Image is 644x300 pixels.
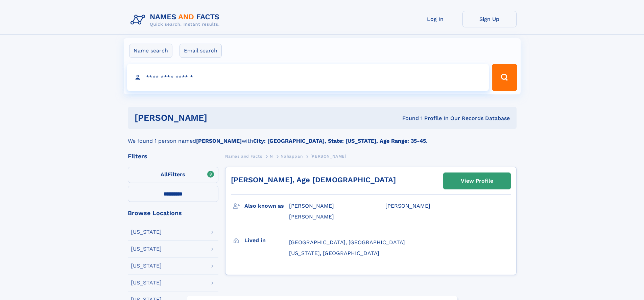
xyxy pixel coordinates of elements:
[253,138,426,144] b: City: [GEOGRAPHIC_DATA], State: [US_STATE], Age Range: 35-45
[244,235,289,246] h3: Lived in
[310,154,347,159] span: [PERSON_NAME]
[128,167,218,183] label: Filters
[461,173,493,189] div: View Profile
[444,173,510,189] a: View Profile
[244,200,289,212] h3: Also known as
[135,114,305,122] h1: [PERSON_NAME]
[180,44,222,58] label: Email search
[131,246,162,252] div: [US_STATE]
[492,64,517,91] button: Search Button
[128,11,225,29] img: Logo Names and Facts
[281,152,303,160] a: Nahappan
[129,44,172,58] label: Name search
[131,229,162,235] div: [US_STATE]
[462,11,517,27] a: Sign Up
[281,154,303,159] span: Nahappan
[128,210,218,216] div: Browse Locations
[196,138,242,144] b: [PERSON_NAME]
[289,203,334,209] span: [PERSON_NAME]
[289,239,405,246] span: [GEOGRAPHIC_DATA], [GEOGRAPHIC_DATA]
[289,213,334,220] span: [PERSON_NAME]
[270,152,273,160] a: N
[270,154,273,159] span: N
[161,171,168,178] span: All
[305,115,510,122] div: Found 1 Profile In Our Records Database
[225,152,262,160] a: Names and Facts
[231,176,396,184] a: [PERSON_NAME], Age [DEMOGRAPHIC_DATA]
[131,263,162,269] div: [US_STATE]
[131,280,162,285] div: [US_STATE]
[127,64,489,91] input: search input
[385,203,430,209] span: [PERSON_NAME]
[128,153,218,159] div: Filters
[289,250,379,256] span: [US_STATE], [GEOGRAPHIC_DATA]
[408,11,462,27] a: Log In
[128,129,517,145] div: We found 1 person named with .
